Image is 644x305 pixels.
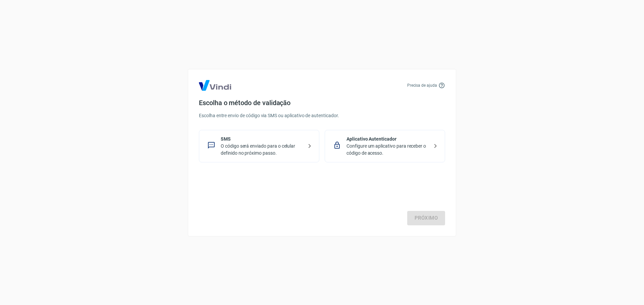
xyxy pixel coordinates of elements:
[199,99,445,107] h4: Escolha o método de validação
[199,112,445,119] p: Escolha entre envio de código via SMS ou aplicativo de autenticador.
[346,136,429,143] p: Aplicativo Autenticador
[199,130,319,162] div: SMSO código será enviado para o celular definido no próximo passo.
[346,143,429,157] p: Configure um aplicativo para receber o código de acesso.
[221,136,303,143] p: SMS
[199,80,231,91] img: Logo Vind
[407,82,437,88] p: Precisa de ajuda
[325,130,445,162] div: Aplicativo AutenticadorConfigure um aplicativo para receber o código de acesso.
[221,143,303,157] p: O código será enviado para o celular definido no próximo passo.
